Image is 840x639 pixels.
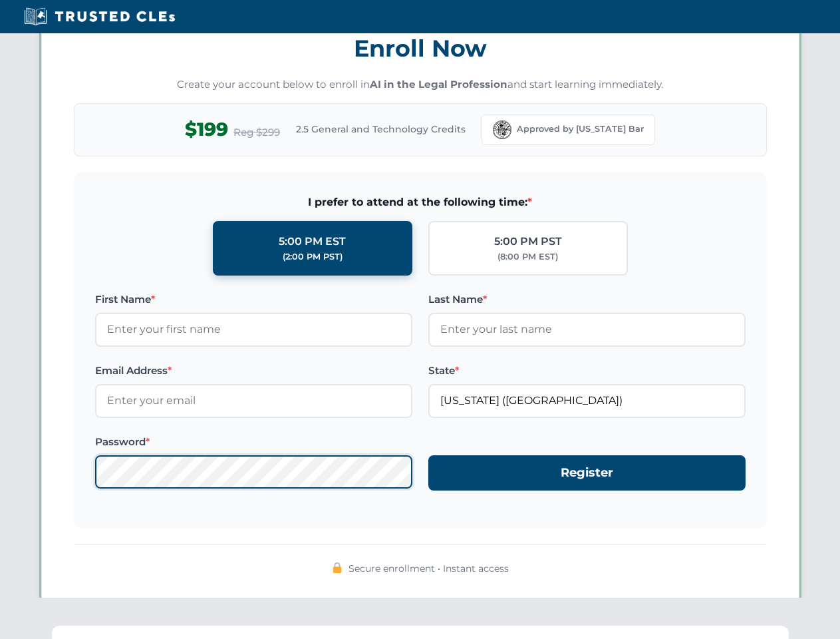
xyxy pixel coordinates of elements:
[20,7,179,27] img: Trusted CLEs
[95,434,412,450] label: Password
[349,561,509,576] span: Secure enrollment • Instant access
[332,562,343,573] img: 🔒
[428,292,746,308] label: Last Name
[283,250,343,264] div: (2:00 PM PST)
[95,384,412,417] input: Enter your email
[428,455,746,491] button: Register
[95,313,412,346] input: Enter your first name
[494,233,562,250] div: 5:00 PM PST
[279,233,346,250] div: 5:00 PM EST
[428,363,746,379] label: State
[517,122,644,136] span: Approved by [US_STATE] Bar
[95,292,412,308] label: First Name
[95,363,412,379] label: Email Address
[74,27,767,69] h3: Enroll Now
[185,114,228,144] span: $199
[74,77,767,93] p: Create your account below to enroll in and start learning immediately.
[428,313,746,346] input: Enter your last name
[428,384,746,417] input: Florida (FL)
[233,124,280,140] span: Reg $299
[95,194,746,211] span: I prefer to attend at the following time:
[370,78,507,91] strong: AI in the Legal Profession
[497,250,558,264] div: (8:00 PM EST)
[493,120,511,139] img: Florida Bar
[296,122,466,136] span: 2.5 General and Technology Credits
